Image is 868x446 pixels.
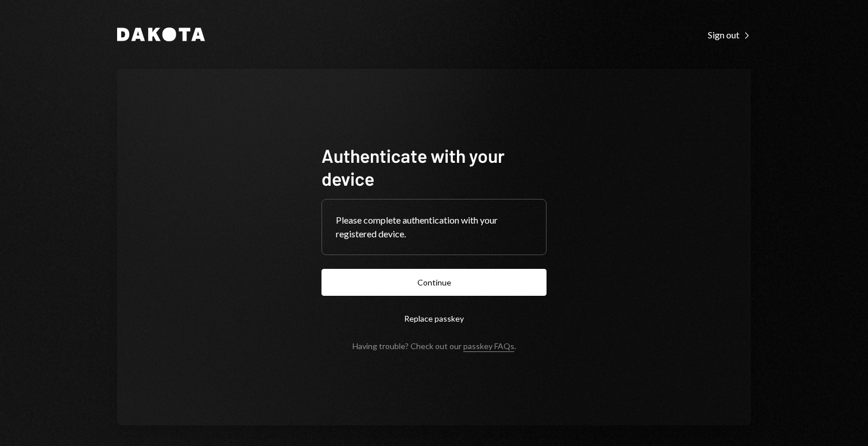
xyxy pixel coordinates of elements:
button: Continue [321,269,547,296]
h1: Authenticate with your device [321,144,547,190]
a: passkey FAQs [463,341,514,352]
div: Please complete authentication with your registered device. [336,213,532,241]
button: Replace passkey [321,305,547,332]
div: Sign out [708,29,751,41]
a: Sign out [708,28,751,41]
div: Having trouble? Check out our . [352,341,516,351]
